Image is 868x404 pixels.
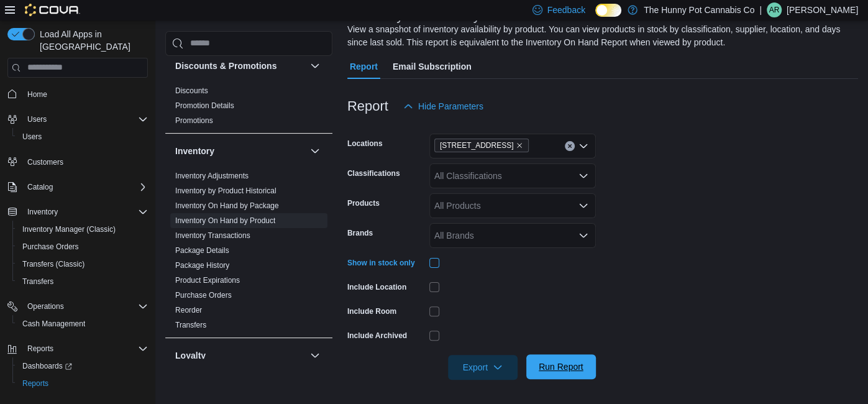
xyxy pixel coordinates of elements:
span: Transfers [17,274,148,289]
a: Inventory On Hand by Package [175,201,279,210]
span: Purchase Orders [17,239,148,254]
a: Package History [175,261,229,270]
span: Reports [27,344,53,354]
a: Purchase Orders [17,239,84,254]
button: Transfers [12,273,153,290]
a: Customers [22,155,68,170]
a: Reorder [175,306,202,314]
span: Transfers (Classic) [22,259,85,269]
a: Users [17,129,47,144]
span: Reports [17,376,148,391]
span: Run Report [539,360,583,373]
button: Catalog [2,178,153,196]
button: Open list of options [578,201,588,211]
span: Transfers [22,277,53,287]
label: Classifications [347,168,400,178]
button: Users [12,128,153,145]
a: Discounts [175,86,208,95]
span: Promotions [175,116,213,126]
button: Loyalty [175,349,305,362]
span: Package Details [175,246,229,255]
span: Transfers [175,320,206,330]
a: Product Expirations [175,276,240,285]
button: Cash Management [12,315,153,333]
h3: Inventory [175,145,214,157]
span: Inventory On Hand by Product [175,216,275,226]
div: View a snapshot of inventory availability by product. You can view products in stock by classific... [347,23,852,49]
a: Reports [17,376,53,391]
span: Export [455,355,510,380]
button: Operations [22,299,69,314]
span: Inventory [27,207,58,217]
span: Inventory Manager (Classic) [22,224,116,234]
div: Discounts & Promotions [165,83,332,133]
span: Users [22,132,42,142]
span: 2591 Yonge St [434,139,529,152]
div: Inventory [165,168,332,337]
p: | [759,2,762,17]
span: Email Subscription [393,54,472,79]
span: Catalog [22,180,148,195]
button: Purchase Orders [12,238,153,255]
span: Purchase Orders [175,290,232,300]
span: Inventory by Product Historical [175,186,276,196]
a: Inventory On Hand by Product [175,216,275,225]
a: Promotion Details [175,101,234,110]
span: Dashboards [22,361,72,371]
span: Users [22,112,148,127]
label: Brands [347,228,373,238]
a: Home [22,87,52,102]
button: Reports [2,340,153,357]
span: Customers [22,154,148,170]
label: Products [347,198,380,208]
label: Include Room [347,306,396,316]
button: Discounts & Promotions [175,60,305,72]
span: Reorder [175,305,202,315]
button: Reports [22,341,58,356]
span: Load All Apps in [GEOGRAPHIC_DATA] [35,28,148,53]
button: Loyalty [308,348,322,363]
span: Customers [27,157,63,167]
a: Cash Management [17,316,90,331]
span: Users [27,114,47,124]
span: Transfers (Classic) [17,257,148,272]
button: Home [2,85,153,103]
button: Run Report [526,354,596,379]
a: Transfers (Classic) [17,257,89,272]
span: Inventory Transactions [175,231,250,241]
span: Purchase Orders [22,242,79,252]
span: Promotion Details [175,101,234,111]
label: Include Location [347,282,406,292]
a: Dashboards [17,359,77,374]
a: Inventory Adjustments [175,172,249,180]
span: Catalog [27,182,53,192]
h3: Report [347,99,388,114]
span: Reports [22,379,48,388]
span: Product Expirations [175,275,240,285]
a: Inventory by Product Historical [175,186,276,195]
button: Open list of options [578,141,588,151]
span: Inventory On Hand by Package [175,201,279,211]
button: Inventory [308,144,322,158]
span: Feedback [547,4,585,16]
button: Reports [12,375,153,392]
span: Home [22,86,148,102]
input: Dark Mode [595,4,621,17]
span: AR [769,2,780,17]
label: Show in stock only [347,258,415,268]
button: Inventory [175,145,305,157]
button: Customers [2,153,153,171]
h3: Loyalty [175,349,206,362]
button: Clear input [565,141,575,151]
button: Hide Parameters [398,94,488,119]
img: Cova [25,4,80,16]
button: Inventory [2,203,153,221]
button: Discounts & Promotions [308,58,322,73]
button: Inventory [22,204,63,219]
span: Discounts [175,86,208,96]
span: Users [17,129,148,144]
p: [PERSON_NAME] [787,2,858,17]
span: Hide Parameters [418,100,483,112]
span: Inventory Adjustments [175,171,249,181]
button: Catalog [22,180,58,195]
